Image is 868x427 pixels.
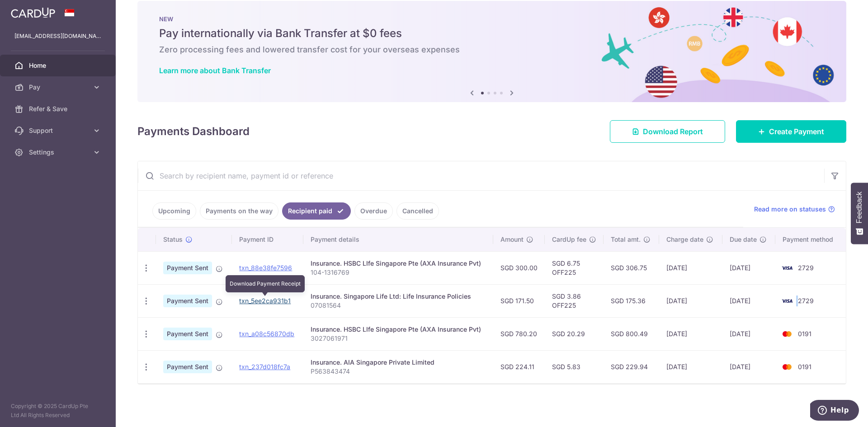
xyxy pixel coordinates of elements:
p: [EMAIL_ADDRESS][DOMAIN_NAME] [14,32,101,41]
a: txn_237d018fc7a [239,363,290,371]
td: SGD 171.50 [493,284,545,317]
p: 07081564 [311,301,486,310]
td: [DATE] [659,317,722,350]
td: [DATE] [659,284,722,317]
td: SGD 780.20 [493,317,545,350]
td: SGD 800.49 [604,317,659,350]
td: [DATE] [659,350,722,383]
a: Cancelled [396,202,439,220]
td: SGD 306.75 [604,251,659,284]
span: Payment Sent [163,262,212,274]
span: CardUp fee [552,235,586,244]
span: Charge date [666,235,703,244]
span: Amount [500,235,524,244]
a: Download Report [610,120,725,143]
span: Pay [29,83,89,92]
div: Download Payment Receipt [226,275,305,292]
a: Create Payment [736,120,846,143]
span: Payment Sent [163,295,212,307]
img: Bank Card [778,263,796,273]
div: Insurance. Singapore Life Ltd: Life Insurance Policies [311,292,486,301]
div: Insurance. HSBC LIfe Singapore Pte (AXA Insurance Pvt) [311,259,486,268]
span: Payment Sent [163,361,212,373]
img: Bank transfer banner [137,1,846,102]
span: 2729 [798,264,814,272]
span: Home [29,61,89,70]
td: SGD 229.94 [604,350,659,383]
span: 0191 [798,330,811,338]
span: Support [29,126,89,135]
span: 0191 [798,363,811,371]
h6: Zero processing fees and lowered transfer cost for your overseas expenses [159,44,825,55]
p: P563843474 [311,367,486,376]
img: CardUp [11,7,55,18]
span: Refer & Save [29,104,89,113]
iframe: Opens a widget where you can find more information [810,400,859,422]
p: 104-1316769 [311,268,486,277]
a: Payments on the way [200,202,278,220]
a: txn_a08c56870db [239,330,294,338]
a: Recipient paid [282,202,351,220]
p: 3027061971 [311,334,486,343]
span: Payment Sent [163,328,212,340]
span: Due date [730,235,757,244]
p: NEW [159,15,825,23]
img: Bank Card [778,296,796,306]
input: Search by recipient name, payment id or reference [138,161,824,190]
td: SGD 3.86 OFF225 [545,284,604,317]
td: [DATE] [722,284,775,317]
td: SGD 5.83 [545,350,604,383]
a: txn_88e38fe7596 [239,264,292,272]
th: Payment ID [232,228,303,251]
div: Insurance. HSBC LIfe Singapore Pte (AXA Insurance Pvt) [311,325,486,334]
a: Upcoming [152,202,196,220]
span: Status [163,235,183,244]
td: SGD 224.11 [493,350,545,383]
a: txn_5ee2ca931b1 [239,297,291,305]
span: Total amt. [611,235,641,244]
span: Read more on statuses [754,205,826,214]
span: Download Report [643,126,703,137]
a: Learn more about Bank Transfer [159,66,271,75]
th: Payment details [303,228,493,251]
td: SGD 175.36 [604,284,659,317]
a: Overdue [354,202,393,220]
td: SGD 300.00 [493,251,545,284]
td: [DATE] [722,350,775,383]
td: [DATE] [722,317,775,350]
span: 2729 [798,297,814,305]
td: [DATE] [659,251,722,284]
td: SGD 6.75 OFF225 [545,251,604,284]
img: Bank Card [778,328,796,339]
a: Read more on statuses [754,205,835,214]
button: Feedback - Show survey [851,183,868,244]
h5: Pay internationally via Bank Transfer at $0 fees [159,26,825,41]
span: Create Payment [769,126,824,137]
td: [DATE] [722,251,775,284]
th: Payment method [775,228,846,251]
span: Settings [29,148,89,157]
img: Bank Card [778,361,796,372]
span: Feedback [855,192,863,223]
h4: Payments Dashboard [137,123,250,140]
div: Insurance. AIA Singapore Private Limited [311,358,486,367]
td: SGD 20.29 [545,317,604,350]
